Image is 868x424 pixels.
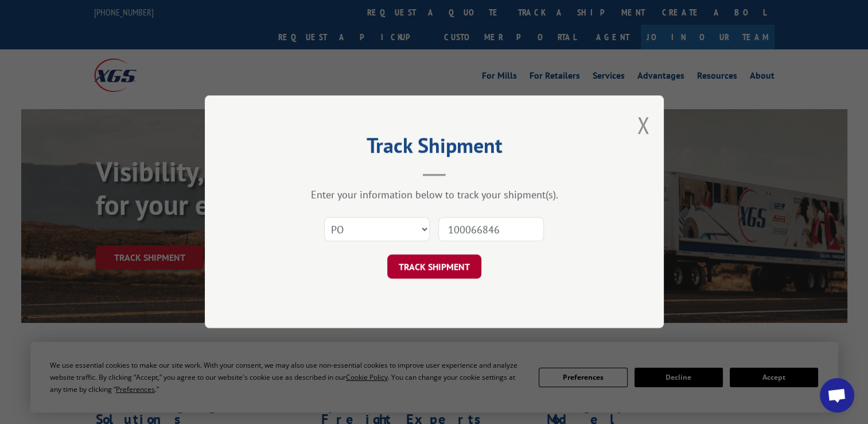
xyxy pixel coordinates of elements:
[637,110,649,140] button: Close modal
[262,137,606,159] h2: Track Shipment
[820,378,854,413] a: Open chat
[438,218,544,242] input: Number(s)
[262,188,606,202] div: Enter your information below to track your shipment(s).
[387,255,481,279] button: TRACK SHIPMENT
